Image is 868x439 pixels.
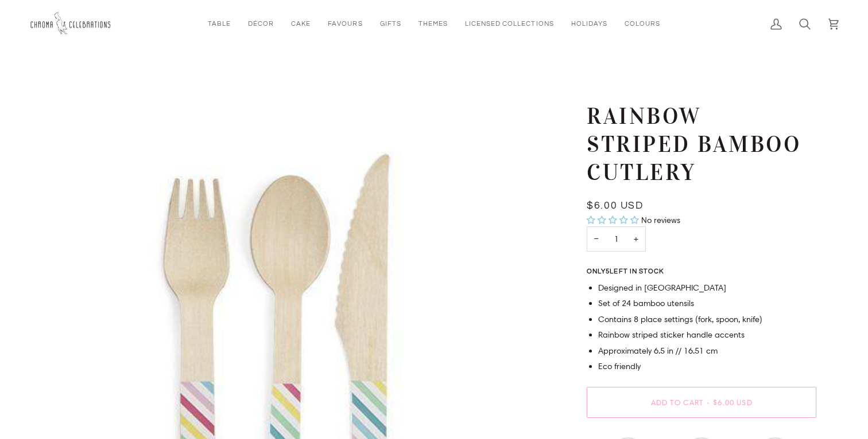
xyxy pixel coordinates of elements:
[606,268,610,275] span: 5
[587,268,669,275] span: Only left in stock
[418,19,448,29] span: Themes
[587,226,646,252] input: Quantity
[713,398,753,407] span: $6.00 USD
[380,19,401,29] span: Gifts
[587,103,808,186] h1: Rainbow Striped Bamboo Cutlery
[465,19,554,29] span: Licensed Collections
[571,19,607,29] span: Holidays
[248,19,274,29] span: Décor
[587,387,816,418] button: Add to Cart
[291,19,311,29] span: Cake
[598,329,816,342] li: Rainbow striped sticker handle accents
[587,226,605,252] button: Decrease quantity
[704,398,714,407] span: •
[598,313,816,326] li: Contains 8 place settings (fork, spoon, knife)
[208,19,231,29] span: Table
[598,360,816,373] li: Eco friendly
[29,9,115,39] img: Chroma Celebrations
[587,201,643,211] span: $6.00 USD
[651,398,704,407] span: Add to Cart
[625,19,660,29] span: Colours
[598,345,816,358] li: Approximately 6.5 in // 16.51 cm
[328,19,362,29] span: Favours
[598,297,816,310] li: Set of 24 bamboo utensils
[598,282,816,295] li: Designed in [GEOGRAPHIC_DATA]
[641,215,680,225] span: No reviews
[626,226,646,252] button: Increase quantity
